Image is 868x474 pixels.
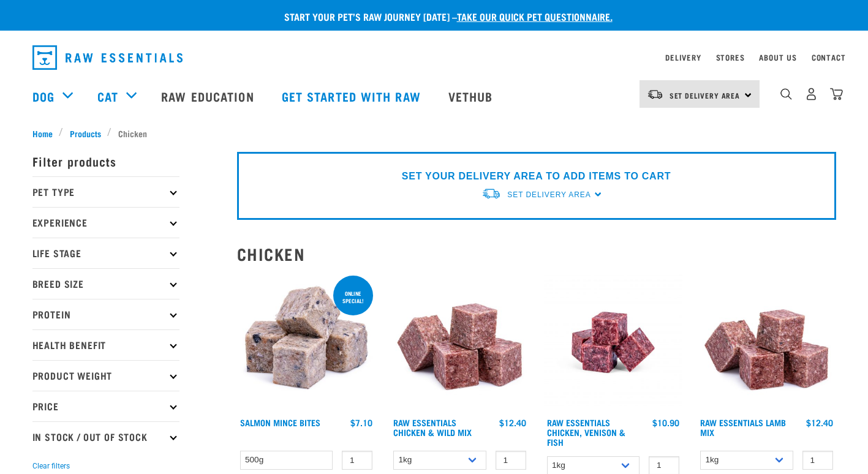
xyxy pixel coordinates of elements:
[390,273,529,412] img: Pile Of Cubed Chicken Wild Meat Mix
[32,45,183,70] img: Raw Essentials Logo
[32,421,179,452] p: In Stock / Out Of Stock
[32,391,179,421] p: Price
[149,72,269,121] a: Raw Education
[32,461,70,472] button: Clear filters
[812,55,846,59] a: Contact
[32,127,53,140] span: Home
[805,88,818,100] img: user.png
[759,55,796,59] a: About Us
[63,127,107,140] a: Products
[32,299,179,329] p: Protein
[32,360,179,391] p: Product Weight
[481,187,501,200] img: van-moving.png
[32,127,836,140] nav: breadcrumbs
[780,88,792,100] img: home-icon-1@2x.png
[270,72,436,121] a: Get started with Raw
[350,418,372,427] div: $7.10
[716,55,745,59] a: Stores
[652,418,679,427] div: $10.90
[496,451,526,470] input: 1
[507,190,591,199] span: Set Delivery Area
[32,268,179,299] p: Breed Size
[237,244,836,263] h2: Chicken
[670,93,741,97] span: Set Delivery Area
[547,420,625,444] a: Raw Essentials Chicken, Venison & Fish
[32,329,179,360] p: Health Benefit
[32,87,55,105] a: Dog
[647,89,663,100] img: van-moving.png
[665,55,701,59] a: Delivery
[830,88,843,100] img: home-icon@2x.png
[240,420,320,424] a: Salmon Mince Bites
[32,207,179,238] p: Experience
[697,273,836,412] img: ?1041 RE Lamb Mix 01
[333,284,373,310] div: ONLINE SPECIAL!
[97,87,118,105] a: Cat
[802,451,833,470] input: 1
[499,418,526,427] div: $12.40
[70,127,101,140] span: Products
[700,420,786,434] a: Raw Essentials Lamb Mix
[32,127,59,140] a: Home
[32,176,179,207] p: Pet Type
[402,169,671,184] p: SET YOUR DELIVERY AREA TO ADD ITEMS TO CART
[457,13,613,19] a: take our quick pet questionnaire.
[436,72,508,121] a: Vethub
[32,238,179,268] p: Life Stage
[393,420,472,434] a: Raw Essentials Chicken & Wild Mix
[23,40,846,75] nav: dropdown navigation
[32,146,179,176] p: Filter products
[544,273,683,412] img: Chicken Venison mix 1655
[342,451,372,470] input: 1
[806,418,833,427] div: $12.40
[237,273,376,412] img: 1141 Salmon Mince 01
